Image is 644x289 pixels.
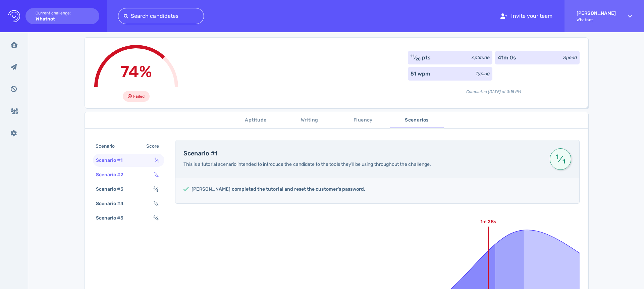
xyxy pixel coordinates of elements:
[192,186,366,193] h5: [PERSON_NAME] completed the tutorial and reset the customer's password.
[233,116,279,125] span: Aptitude
[287,116,332,125] span: Writing
[498,54,516,62] div: 41m 0s
[153,214,156,219] sup: 4
[156,188,159,193] sub: 8
[153,215,159,221] span: ⁄
[472,54,490,61] div: Aptitude
[153,200,156,204] sup: 3
[95,199,132,208] div: Scenario #4
[95,184,132,194] div: Scenario #3
[183,161,431,167] span: This is a tutorial scenario intended to introduce the candidate to the tools they’ll be using thr...
[394,116,440,125] span: Scenarios
[153,186,156,190] sup: 2
[183,150,542,157] h4: Scenario #1
[133,92,145,100] span: Failed
[411,54,431,62] div: ⁄ pts
[156,203,159,207] sub: 3
[95,170,132,180] div: Scenario #2
[155,157,159,163] span: ⁄
[577,10,616,16] strong: [PERSON_NAME]
[153,201,159,206] span: ⁄
[154,171,156,176] sup: 1
[416,57,421,61] sub: 20
[561,161,566,162] sub: 1
[555,156,560,157] sup: 1
[153,186,159,192] span: ⁄
[157,159,159,164] sub: 1
[155,157,156,161] sup: 1
[563,54,577,61] div: Speed
[145,141,163,151] div: Score
[577,17,616,22] span: Whatnot
[555,153,566,165] span: ⁄
[340,116,386,125] span: Fluency
[156,174,159,178] sub: 4
[95,213,132,223] div: Scenario #5
[411,70,430,78] div: 51 wpm
[480,219,496,225] text: 1m 28s
[95,155,131,165] div: Scenario #1
[411,54,415,58] sup: 11
[476,70,490,77] div: Typing
[120,62,152,81] span: 74%
[154,172,159,178] span: ⁄
[156,217,159,222] sub: 4
[94,141,123,151] div: Scenario
[408,83,580,95] div: Completed [DATE] at 3:15 PM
